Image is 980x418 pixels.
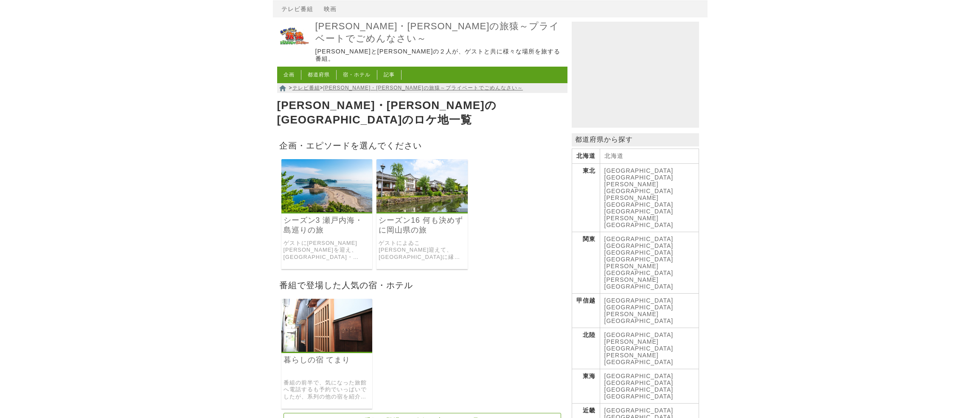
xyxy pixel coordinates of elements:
a: [GEOGRAPHIC_DATA] [604,386,674,393]
a: [GEOGRAPHIC_DATA] [604,373,674,379]
a: [GEOGRAPHIC_DATA] [604,304,674,311]
a: [PERSON_NAME]・[PERSON_NAME]の旅猿～プライベートでごめんなさい～ [315,20,565,45]
a: ゲストに[PERSON_NAME][PERSON_NAME]を迎え、[GEOGRAPHIC_DATA]・[PERSON_NAME]を出発して[GEOGRAPHIC_DATA]の10の島々を巡る旅。 [284,240,371,261]
nav: > > [277,83,567,93]
p: 都道府県から探す [572,133,699,146]
a: [PERSON_NAME]・[PERSON_NAME]の旅猿～プライベートでごめんなさい～ [323,85,523,91]
a: 宿・ホテル [343,72,371,78]
iframe: Advertisement [572,22,699,128]
a: 番組の前半で、気になった旅館へ電話するも予約でいっぱいでしたが、系列の他の宿を紹介されて泊まれることになったのが「暮らしの宿 てまり」でした。清潔に保たれた趣のある和室に感動の[PERSON_N... [284,379,371,401]
img: 東野・岡村の旅猿～プライベートでごめんなさい～ シーズン3 瀬戸内海・島巡りの旅 [281,159,373,212]
a: シーズン16 何も決めずに岡山県の旅 [379,216,466,235]
a: [GEOGRAPHIC_DATA] [604,242,674,249]
a: 東野・岡村の旅猿～プライベートでごめんなさい～ シーズン16 何も決めずに岡山県の旅 [376,206,468,213]
h1: [PERSON_NAME]・[PERSON_NAME]の[GEOGRAPHIC_DATA]のロケ地一覧 [277,96,567,129]
a: [GEOGRAPHIC_DATA] [604,283,674,290]
a: 記事 [384,72,395,78]
a: [PERSON_NAME][GEOGRAPHIC_DATA] [604,181,674,194]
a: [PERSON_NAME][GEOGRAPHIC_DATA] [604,194,674,208]
a: 企画 [284,72,295,78]
img: 東野・岡村の旅猿～プライベートでごめんなさい～ [277,20,311,53]
a: [GEOGRAPHIC_DATA] [604,407,674,414]
a: [GEOGRAPHIC_DATA] [604,208,674,215]
a: テレビ番組 [292,85,320,91]
a: [PERSON_NAME][GEOGRAPHIC_DATA] [604,311,674,324]
a: [PERSON_NAME][GEOGRAPHIC_DATA] [604,215,674,228]
a: [GEOGRAPHIC_DATA] [604,167,674,174]
th: 東海 [572,369,600,404]
p: [PERSON_NAME]と[PERSON_NAME]の２人が、ゲストと共に様々な場所を旅する番組。 [315,48,565,63]
a: 北海道 [604,152,623,159]
img: 暮らしの宿 てまり [281,299,373,352]
a: [GEOGRAPHIC_DATA] [604,331,674,338]
a: 映画 [324,6,337,12]
a: [GEOGRAPHIC_DATA] [604,249,674,256]
a: [PERSON_NAME][GEOGRAPHIC_DATA] [604,263,674,276]
img: 東野・岡村の旅猿～プライベートでごめんなさい～ シーズン16 何も決めずに岡山県の旅 [376,159,468,212]
th: 北陸 [572,328,600,369]
a: [GEOGRAPHIC_DATA] [604,393,674,400]
a: 東野・岡村の旅猿～プライベートでごめんなさい～ [277,48,311,55]
a: 都道府県 [308,72,330,78]
th: 甲信越 [572,294,600,328]
a: [GEOGRAPHIC_DATA] [604,379,674,386]
th: 東北 [572,164,600,232]
a: [PERSON_NAME][GEOGRAPHIC_DATA] [604,338,674,352]
h2: 企画・エピソードを選んでください [277,138,567,153]
a: [GEOGRAPHIC_DATA] [604,256,674,263]
a: ゲストによゐこ[PERSON_NAME]迎えて、[GEOGRAPHIC_DATA]に縁もゆかりもない旅猿[PERSON_NAME]が、１泊２日で勝手に[PERSON_NAME]の魅力をＰＲした旅。 [379,240,466,261]
h2: 番組で登場した人気の宿・ホテル [277,278,567,292]
a: テレビ番組 [281,6,313,12]
a: [GEOGRAPHIC_DATA] [604,174,674,181]
th: 関東 [572,232,600,294]
a: [PERSON_NAME][GEOGRAPHIC_DATA] [604,352,674,365]
a: 暮らしの宿 てまり [281,346,373,353]
a: 暮らしの宿 てまり [284,355,371,365]
a: [GEOGRAPHIC_DATA] [604,297,674,304]
a: [PERSON_NAME] [604,276,659,283]
a: シーズン3 瀬戸内海・島巡りの旅 [284,216,371,235]
a: [GEOGRAPHIC_DATA] [604,236,674,242]
a: 東野・岡村の旅猿～プライベートでごめんなさい～ シーズン3 瀬戸内海・島巡りの旅 [281,206,373,213]
th: 北海道 [572,149,600,164]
